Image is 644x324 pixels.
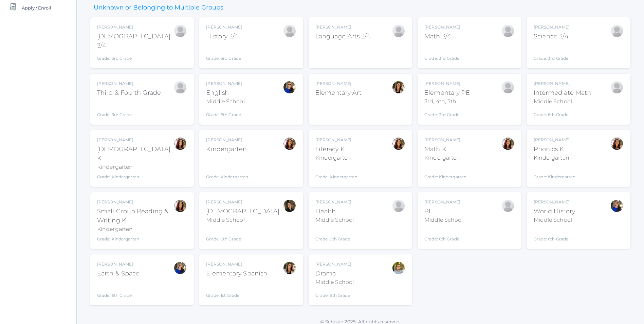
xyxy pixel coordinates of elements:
div: [PERSON_NAME] [534,24,570,30]
div: [PERSON_NAME] [97,137,173,143]
div: Grade: 6th Grade [315,227,354,242]
div: Grade: Kindergarten [206,157,248,180]
div: [PERSON_NAME] [315,24,371,30]
div: Middle School [315,216,354,224]
div: Grade: Kindergarten [424,165,466,180]
div: Dianna Renz [283,199,296,213]
div: Kindergarten [315,154,357,162]
div: [PERSON_NAME] [534,80,591,87]
div: [PERSON_NAME] [534,137,576,143]
div: Amber Farnes [392,80,405,94]
div: Earth & Space [97,269,140,278]
div: [PERSON_NAME] [206,199,279,205]
div: [PERSON_NAME] [424,137,466,143]
div: History 3/4 [206,32,242,41]
div: Gina Pecor [173,137,187,150]
div: [PERSON_NAME] [315,199,354,205]
div: Grade: 1st Grade [206,281,267,299]
div: Kylen Braileanu [392,261,405,275]
div: Science 3/4 [534,32,570,41]
div: Grade: 6th Grade [206,227,279,242]
div: [PERSON_NAME] [206,80,244,87]
div: Kindergarten [206,145,248,154]
div: Literacy K [315,145,357,154]
div: [PERSON_NAME] [424,80,470,87]
div: [PERSON_NAME] [97,80,161,87]
div: Small Group Reading & Writing K [97,207,173,225]
div: Phonics K [534,145,576,154]
div: World History [534,207,575,216]
div: Joshua Bennett [283,24,296,38]
div: Grade: 6th Grade [315,289,354,299]
div: [PERSON_NAME] [315,137,357,143]
div: Grade: 6th Grade [534,227,575,242]
div: Gina Pecor [392,137,405,150]
div: Kindergarten [97,225,173,233]
div: Grade: 3rd Grade [424,108,470,118]
div: Math 3/4 [424,32,460,41]
div: 3rd, 4th, 5th [424,97,470,106]
div: [PERSON_NAME] [315,80,362,87]
div: English [206,88,244,97]
div: [DEMOGRAPHIC_DATA] [206,207,279,216]
div: Health [315,207,354,216]
div: [PERSON_NAME] [206,24,242,30]
div: [PERSON_NAME] [424,199,463,205]
div: Grade: 3rd Grade [534,44,570,61]
div: Middle School [534,97,591,106]
div: [PERSON_NAME] [97,261,140,267]
div: Kindergarten [97,163,173,171]
div: Elementary Art [315,88,362,97]
div: Grade: 6th Grade [97,281,140,299]
div: [DEMOGRAPHIC_DATA] 3/4 [97,32,173,50]
div: PE [424,207,463,216]
div: Joshua Bennett [392,24,405,38]
div: Gina Pecor [283,137,296,150]
div: Kindergarten [424,154,466,162]
div: Bonnie Posey [610,80,624,94]
div: Gina Pecor [501,137,515,150]
div: Middle School [206,216,279,224]
div: Joshua Bennett [501,24,515,38]
div: Alexia Hemingway [501,199,515,213]
div: Alexia Hemingway [392,199,405,213]
div: Gina Pecor [610,137,624,150]
div: Amber Farnes [283,261,296,275]
div: Middle School [424,216,463,224]
div: Grade: 3rd Grade [97,53,173,61]
div: Grade: 6th Grade [424,227,463,242]
div: Grade: 3rd Grade [206,44,242,61]
div: Joshua Bennett [173,80,187,94]
div: Stephanie Todhunter [173,261,187,275]
div: Grade: Kindergarten [97,174,173,180]
div: [PERSON_NAME] [97,24,173,30]
div: Elementary Spanish [206,269,267,278]
div: Stephanie Todhunter [610,199,624,213]
div: Math K [424,145,466,154]
div: [PERSON_NAME] [315,261,354,267]
div: Grade: 6th Grade [534,108,591,118]
div: Gina Pecor [173,199,187,213]
div: Language Arts 3/4 [315,32,371,41]
div: Joshua Bennett [173,24,187,38]
h3: Unknown or Belonging to Multiple Groups [90,4,227,11]
div: [PERSON_NAME] [206,261,267,267]
div: Middle School [534,216,575,224]
div: Grade: Kindergarten [315,165,357,180]
div: [DEMOGRAPHIC_DATA] K [97,145,173,163]
div: Elementary PE [424,88,470,97]
span: Apply / Enroll [22,1,51,15]
div: Grade: 3rd Grade [97,100,161,118]
div: Middle School [206,97,244,106]
div: Intermediate Math [534,88,591,97]
div: Middle School [315,278,354,286]
div: Third & Fourth Grade [97,88,161,97]
div: Joshua Bennett [610,24,624,38]
div: Joshua Bennett [501,80,515,94]
div: Stephanie Todhunter [283,80,296,94]
div: [PERSON_NAME] [424,24,460,30]
div: [PERSON_NAME] [97,199,173,205]
div: Grade: 3rd Grade [424,44,460,61]
div: Drama [315,269,354,278]
div: Grade: 6th Grade [206,108,244,118]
